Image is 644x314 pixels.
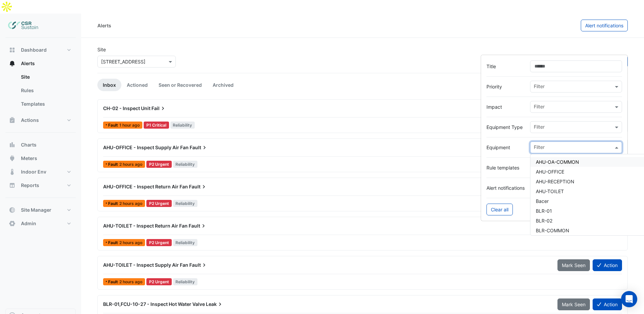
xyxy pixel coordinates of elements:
[557,259,590,271] button: Mark Seen
[562,262,586,268] span: Mark Seen
[9,182,16,189] app-icon: Reports
[9,155,16,162] app-icon: Meters
[9,207,16,213] app-icon: Site Manager
[21,155,37,162] span: Meters
[146,161,172,168] div: P2 Urgent
[533,123,545,132] div: Filter
[533,83,545,91] div: Filter
[144,122,169,129] div: P1 Critical
[486,63,525,70] label: Title
[486,83,525,90] label: Priority
[190,144,208,151] span: Fault
[108,202,119,206] span: Fault
[9,60,16,67] app-icon: Alerts
[146,278,172,285] div: P2 Urgent
[486,103,525,110] label: Impact
[621,291,637,307] div: Open Intercom Messenger
[536,188,564,194] span: AHU-TOILET
[5,179,76,192] button: Reports
[21,182,39,189] span: Reports
[593,259,622,271] button: Action
[9,141,16,148] app-icon: Charts
[173,200,198,207] span: Reliability
[5,57,76,70] button: Alerts
[103,262,188,268] span: AHU-TOILET - Inspect Supply Air Fan
[103,301,205,307] span: BLR-01,FCU-10-27 - Inspect Hot Water Valve
[486,184,525,191] label: Alert notifications
[9,220,16,227] app-icon: Admin
[536,218,552,224] span: BLR-02
[536,169,564,175] span: AHU-OFFICE
[119,162,142,167] span: Tue 30-Sep-2025 07:15 BST
[97,79,121,91] a: Inbox
[536,228,569,233] span: BLR-COMMON
[5,165,76,179] button: Indoor Env
[119,279,142,284] span: Tue 30-Sep-2025 07:15 BST
[173,161,198,168] span: Reliability
[557,298,590,310] button: Mark Seen
[486,164,525,171] label: Rule templates
[5,70,76,113] div: Alerts
[119,240,142,245] span: Tue 30-Sep-2025 07:15 BST
[189,262,208,268] span: Fault
[5,43,76,57] button: Dashboard
[585,23,623,28] span: Alert notifications
[593,298,622,310] button: Action
[207,79,239,91] a: Archived
[8,19,39,32] img: Company Logo
[533,143,545,152] div: Filter
[21,168,46,175] span: Indoor Env
[108,241,119,245] span: Fault
[16,84,76,97] a: Rules
[103,223,188,229] span: AHU-TOILET - Inspect Return Air Fan
[16,70,76,84] a: Site
[153,79,207,91] a: Seen or Recovered
[5,152,76,165] button: Meters
[108,162,119,166] span: Fault
[146,200,172,207] div: P2 Urgent
[9,117,16,124] app-icon: Actions
[5,203,76,217] button: Site Manager
[108,280,119,284] span: Fault
[536,198,549,204] span: Bacer
[173,239,198,246] span: Reliability
[21,220,36,227] span: Admin
[486,124,525,131] label: Equipment Type
[103,184,188,189] span: AHU-OFFICE - Inspect Return Air Fan
[119,123,140,128] span: Tue 30-Sep-2025 08:15 BST
[536,179,574,184] span: AHU-RECEPTION
[21,141,37,148] span: Charts
[151,105,166,112] span: Fail
[536,159,579,165] span: AHU-OA-COMMON
[533,103,545,112] div: Filter
[97,46,106,53] label: Site
[146,239,172,246] div: P2 Urgent
[5,138,76,152] button: Charts
[103,105,150,111] span: CH-02 - Inspect Unit
[9,47,16,53] app-icon: Dashboard
[21,207,51,213] span: Site Manager
[581,20,628,31] button: Alert notifications
[189,223,207,229] span: Fault
[5,217,76,230] button: Admin
[121,79,153,91] a: Actioned
[536,208,552,214] span: BLR-01
[486,204,513,215] button: Clear all
[21,117,39,124] span: Actions
[21,47,47,53] span: Dashboard
[119,201,142,206] span: Tue 30-Sep-2025 07:15 BST
[562,302,586,307] span: Mark Seen
[189,183,207,190] span: Fault
[21,60,35,67] span: Alerts
[206,301,223,308] span: Leak
[108,123,119,127] span: Fault
[16,97,76,111] a: Templates
[170,122,195,129] span: Reliability
[103,145,189,150] span: AHU-OFFICE - Inspect Supply Air Fan
[173,278,198,285] span: Reliability
[9,168,16,175] app-icon: Indoor Env
[486,144,525,151] label: Equipment
[5,113,76,127] button: Actions
[97,22,111,29] div: Alerts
